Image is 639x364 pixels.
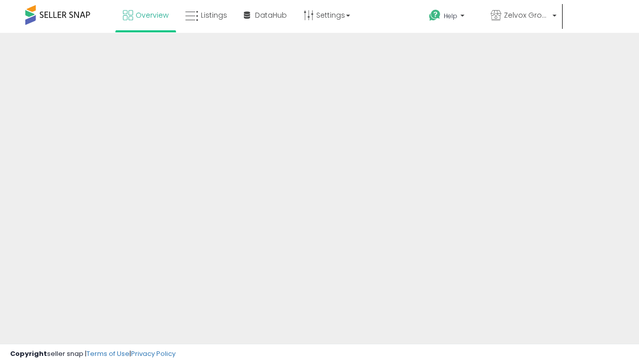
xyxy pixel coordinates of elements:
span: Listings [201,10,227,20]
div: seller snap | | [10,349,176,359]
span: DataHub [255,10,287,20]
i: Get Help [429,9,441,22]
a: Privacy Policy [131,349,176,358]
a: Terms of Use [87,349,130,358]
span: Help [444,12,457,20]
span: Zelvox Group LLC [504,10,549,20]
span: Overview [136,10,168,20]
a: Help [421,2,482,33]
strong: Copyright [10,349,47,358]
